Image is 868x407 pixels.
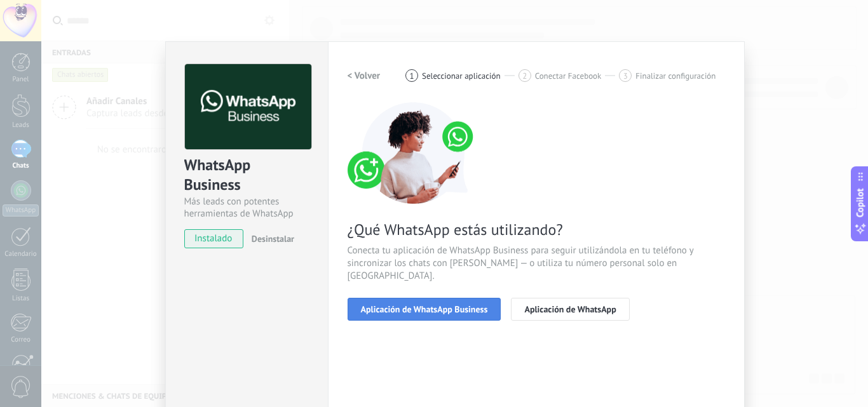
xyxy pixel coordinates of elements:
img: logo_main.png [185,64,311,150]
button: Aplicación de WhatsApp [511,298,629,321]
span: 1 [410,70,414,81]
span: Copilot [854,188,867,217]
span: instalado [185,229,243,248]
span: Conectar Facebook [535,71,602,81]
span: 2 [522,70,527,81]
span: Desinstalar [252,233,294,244]
button: Desinstalar [247,229,294,248]
div: WhatsApp Business [184,155,309,196]
span: Seleccionar aplicación [422,71,501,81]
h2: < Volver [348,70,381,82]
span: Aplicación de WhatsApp Business [361,305,488,314]
span: Conecta tu aplicación de WhatsApp Business para seguir utilizándola en tu teléfono y sincronizar ... [348,244,725,283]
img: connect number [348,102,481,204]
span: Finalizar configuración [635,71,715,81]
div: Más leads con potentes herramientas de WhatsApp [184,196,309,220]
button: < Volver [348,64,381,87]
span: ¿Qué WhatsApp estás utilizando? [348,220,725,239]
button: Aplicación de WhatsApp Business [348,298,501,321]
span: 3 [623,70,628,81]
span: Aplicación de WhatsApp [524,305,616,314]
